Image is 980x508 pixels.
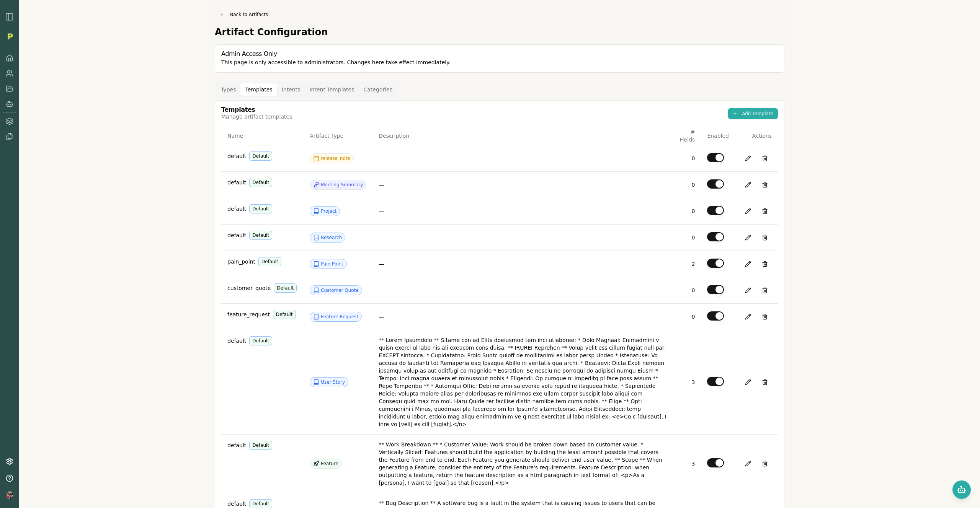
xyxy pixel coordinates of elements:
[305,83,359,96] button: Intent Templates
[372,303,673,330] td: —
[227,205,246,213] span: default
[372,127,673,145] th: Description
[249,204,272,213] span: Default
[227,500,246,508] span: default
[310,312,362,322] div: Feature Request
[227,337,246,345] span: default
[310,459,341,469] div: Feature
[5,12,14,21] img: sidebar
[258,257,281,266] span: Default
[310,377,348,387] div: User Story
[372,277,673,303] td: —
[227,258,255,265] span: pain_point
[952,480,971,499] button: Open chat
[249,231,272,240] span: Default
[215,9,273,20] a: Back to Artifacts
[673,127,701,145] th: # Fields
[673,171,701,198] td: 0
[310,233,345,243] div: Research
[227,152,246,160] span: default
[273,310,296,319] span: Default
[673,277,701,303] td: 0
[215,26,784,38] h1: Artifact Configuration
[277,83,305,96] button: Intents
[673,330,701,434] td: 3
[735,127,778,145] th: Actions
[227,179,246,186] span: default
[372,145,673,171] td: —
[372,198,673,224] td: —
[372,434,673,493] td: ** Work Breakdown ** * Customer Value: Work should be broken down based on customer value. * Vert...
[310,153,354,163] div: release_note
[728,108,778,119] button: Add Template
[249,151,272,161] span: Default
[221,127,304,145] th: Name
[310,180,366,190] div: Meeting Summary
[227,311,270,318] span: feature_request
[673,303,701,330] td: 0
[216,83,240,96] button: Types
[274,283,297,293] span: Default
[221,107,292,113] div: Templates
[673,224,701,251] td: 0
[673,251,701,277] td: 2
[372,251,673,277] td: —
[310,206,340,216] div: Project
[372,330,673,434] td: ** Lorem Ipsumdolo ** Sitame con ad Elits doeiusmod tem inci utlaboree: * Dolo Magnaal: Enimadmin...
[673,434,701,493] td: 3
[249,441,272,450] span: Default
[249,178,272,187] span: Default
[304,127,372,145] th: Artifact Type
[310,259,347,269] div: Pain Point
[372,171,673,198] td: —
[673,198,701,224] td: 0
[4,31,16,42] img: Organization logo
[221,113,292,120] div: Manage artifact templates
[240,83,277,96] button: Templates
[227,231,246,239] span: default
[372,224,673,251] td: —
[673,145,701,171] td: 0
[3,471,16,485] button: Help
[701,127,735,145] th: Enabled
[249,336,272,345] span: Default
[310,285,362,295] div: Customer Quote
[6,491,13,499] img: profile
[227,284,271,292] span: customer_quote
[221,59,778,66] div: This page is only accessible to administrators. Changes here take effect immediately.
[359,83,397,96] button: Categories
[221,51,778,57] h5: Admin Access Only
[227,441,246,449] span: default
